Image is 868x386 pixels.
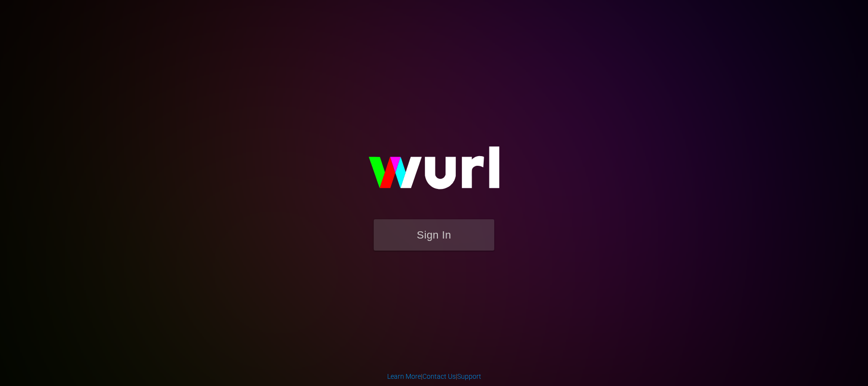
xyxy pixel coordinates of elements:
div: | | [387,372,481,381]
img: wurl-logo-on-black-223613ac3d8ba8fe6dc639794a292ebdb59501304c7dfd60c99c58986ef67473.svg [338,126,530,219]
a: Contact Us [422,373,456,380]
a: Support [457,373,481,380]
button: Sign In [374,219,494,251]
a: Learn More [387,373,421,380]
